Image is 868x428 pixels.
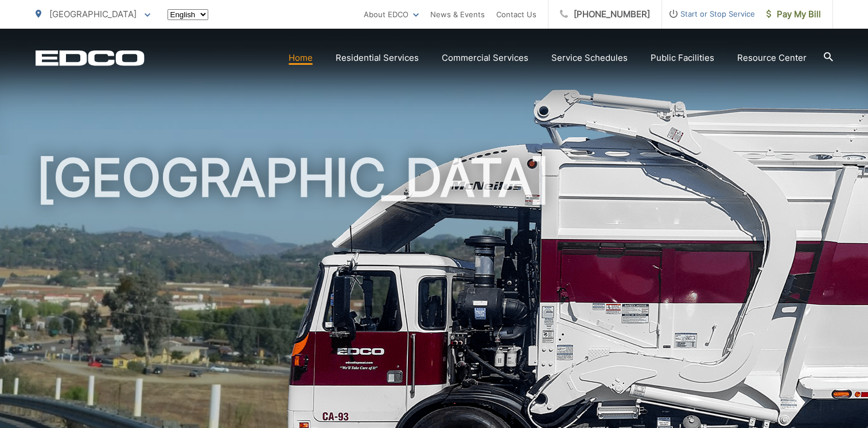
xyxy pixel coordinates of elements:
a: About EDCO [364,7,419,21]
a: Service Schedules [551,51,628,65]
a: Commercial Services [442,51,528,65]
a: EDCD logo. Return to the homepage. [36,50,145,66]
a: Contact Us [496,7,536,21]
span: Pay My Bill [766,7,821,21]
a: Public Facilities [651,51,714,65]
a: Residential Services [336,51,419,65]
a: News & Events [430,7,485,21]
span: [GEOGRAPHIC_DATA] [49,9,137,20]
a: Resource Center [737,51,807,65]
a: Home [289,51,313,65]
select: Select a language [168,9,208,20]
